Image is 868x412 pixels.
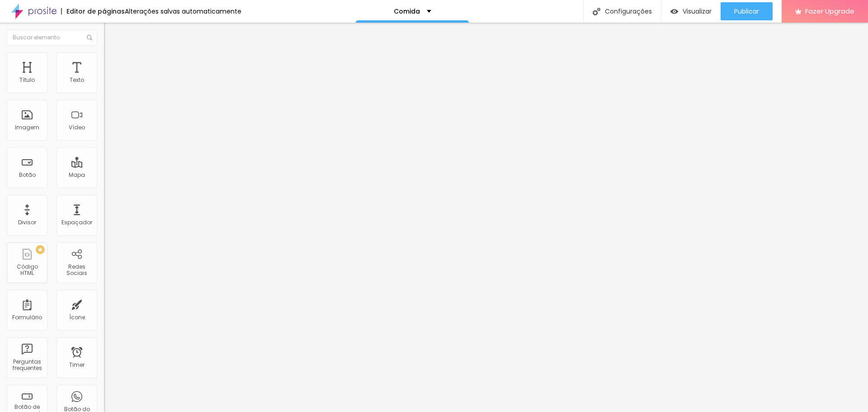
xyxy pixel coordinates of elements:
div: Botão [19,172,36,178]
div: Divisor [18,219,36,226]
img: Icone [87,35,92,40]
span: Fazer Upgrade [805,7,854,15]
img: view-1.svg [670,8,678,15]
div: Mapa [69,172,85,178]
div: Vídeo [69,124,85,131]
img: Icone [593,8,600,15]
div: Editor de páginas [61,8,125,14]
div: Imagem [15,124,39,131]
iframe: Editor [104,23,868,412]
div: Título [19,77,35,83]
div: Ícone [69,314,85,321]
span: Visualizar [683,8,712,15]
p: Comida [394,8,420,14]
input: Buscar elemento [7,29,97,46]
div: Alterações salvas automaticamente [125,8,241,14]
div: Formulário [12,314,42,321]
button: Visualizar [661,2,721,20]
div: Código HTML [9,264,45,277]
div: Texto [70,77,84,83]
div: Redes Sociais [59,264,94,277]
div: Perguntas frequentes [9,359,45,372]
div: Timer [69,362,85,368]
span: Publicar [734,8,759,15]
button: Publicar [721,2,773,20]
div: Espaçador [61,219,92,226]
